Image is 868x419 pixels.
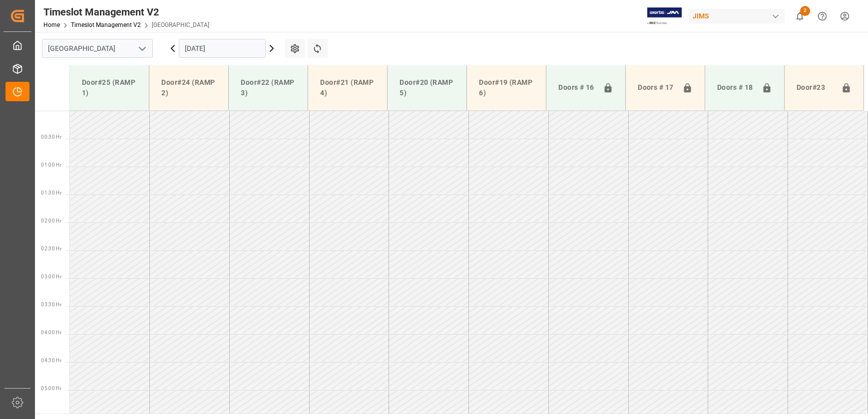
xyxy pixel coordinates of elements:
a: Timeslot Management V2 [71,21,141,28]
img: Exertis%20JAM%20-%20Email%20Logo.jpg_1722504956.jpg [647,7,682,25]
div: Door#23 [793,78,837,97]
div: Door#25 (RAMP 1) [78,73,141,102]
div: Doors # 17 [634,78,678,97]
div: Timeslot Management V2 [43,4,209,19]
span: 05:00 Hr [41,386,61,391]
span: 02:00 Hr [41,218,61,223]
span: 01:00 Hr [41,162,61,168]
span: 03:30 Hr [41,302,61,307]
input: Type to search/select [42,39,153,58]
button: open menu [134,41,149,56]
div: JIMS [689,9,785,23]
div: Doors # 18 [713,78,758,97]
div: Door#20 (RAMP 5) [396,73,458,102]
button: show 2 new notifications [789,5,811,27]
span: 2 [800,6,810,16]
div: Door#24 (RAMP 2) [157,73,220,102]
span: 01:30 Hr [41,190,61,196]
span: 00:30 Hr [41,134,61,140]
div: Door#19 (RAMP 6) [475,73,538,102]
div: Door#21 (RAMP 4) [316,73,379,102]
div: Door#22 (RAMP 3) [237,73,300,102]
button: JIMS [689,6,789,25]
span: 04:30 Hr [41,358,61,363]
div: Doors # 16 [554,78,599,97]
span: 02:30 Hr [41,246,61,251]
button: Help Center [811,5,834,27]
span: 04:00 Hr [41,330,61,335]
input: DD.MM.YYYY [179,39,266,58]
span: 03:00 Hr [41,274,61,279]
a: Home [43,21,60,28]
